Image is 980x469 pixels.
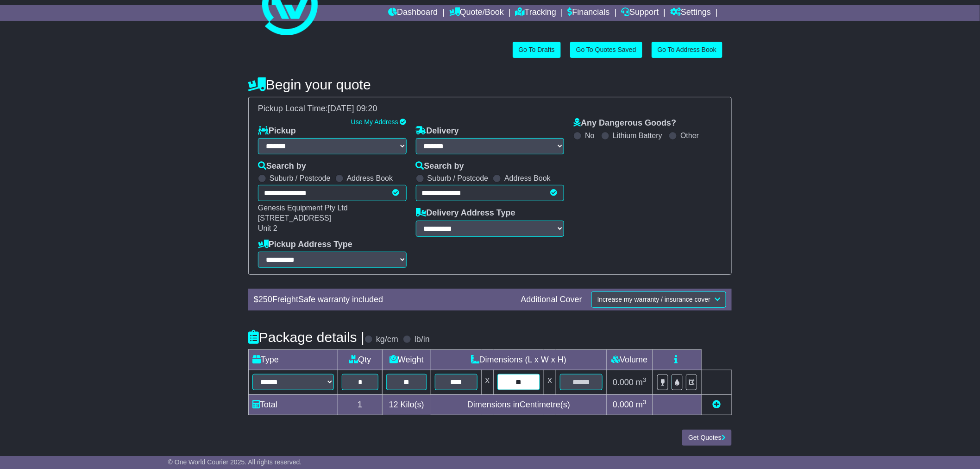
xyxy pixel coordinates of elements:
[613,131,662,140] label: Lithium Battery
[382,394,431,415] td: Kilo(s)
[431,394,607,415] td: Dimensions in Centimetre(s)
[585,131,594,140] label: No
[416,161,464,171] label: Search by
[253,104,727,114] div: Pickup Local Time:
[338,394,383,415] td: 1
[643,399,647,406] sup: 3
[427,174,489,183] label: Suburb / Postcode
[682,430,732,446] button: Get Quotes
[570,42,642,58] a: Go To Quotes Saved
[652,42,722,58] a: Go To Address Book
[258,204,348,212] span: Genesis Equipment Pty Ltd
[613,400,634,409] span: 0.000
[636,400,647,409] span: m
[712,400,721,409] a: Add new item
[249,394,338,415] td: Total
[258,214,331,222] span: [STREET_ADDRESS]
[388,5,438,21] a: Dashboard
[328,104,377,113] span: [DATE] 09:20
[258,161,306,171] label: Search by
[606,350,653,370] td: Volume
[258,126,296,136] label: Pickup
[416,126,459,136] label: Delivery
[597,296,710,303] span: Increase my warranty / insurance cover
[591,292,726,308] button: Increase my warranty / insurance cover
[431,350,607,370] td: Dimensions (L x W x H)
[636,378,647,387] span: m
[573,118,676,128] label: Any Dangerous Goods?
[568,5,610,21] a: Financials
[249,295,516,305] div: $ FreightSafe warranty included
[670,5,711,21] a: Settings
[258,295,272,304] span: 250
[258,240,352,250] label: Pickup Address Type
[415,335,430,345] label: lb/in
[680,131,699,140] label: Other
[248,77,732,92] h4: Begin your quote
[544,370,556,394] td: x
[643,376,647,383] sup: 3
[347,174,393,183] label: Address Book
[168,458,302,466] span: © One World Courier 2025. All rights reserved.
[382,350,431,370] td: Weight
[516,295,587,305] div: Additional Cover
[416,208,515,218] label: Delivery Address Type
[613,378,634,387] span: 0.000
[258,224,277,232] span: Unit 2
[513,42,561,58] a: Go To Drafts
[622,5,659,21] a: Support
[449,5,504,21] a: Quote/Book
[248,330,364,345] h4: Package details |
[389,400,398,409] span: 12
[504,174,551,183] label: Address Book
[249,350,338,370] td: Type
[270,174,331,183] label: Suburb / Postcode
[515,5,556,21] a: Tracking
[351,118,398,126] a: Use My Address
[482,370,494,394] td: x
[338,350,383,370] td: Qty
[376,335,398,345] label: kg/cm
